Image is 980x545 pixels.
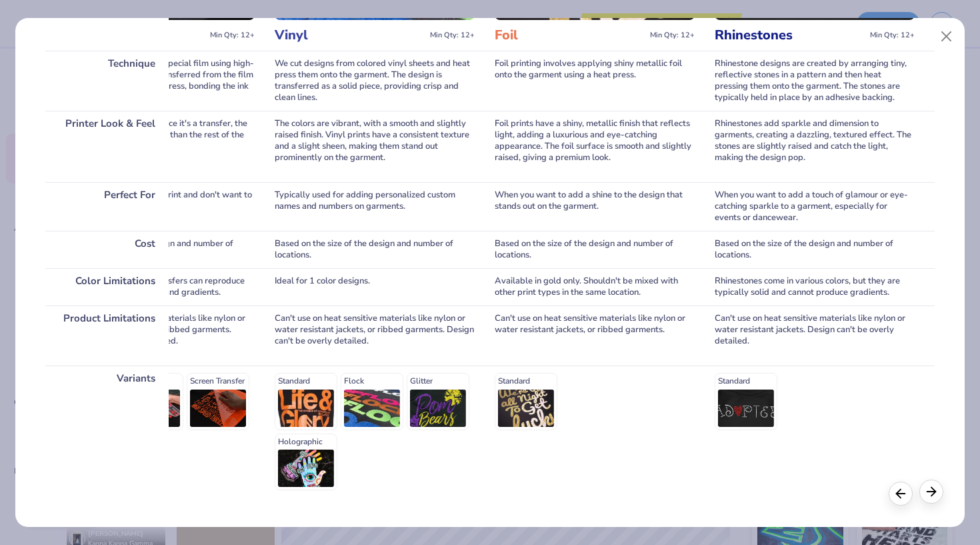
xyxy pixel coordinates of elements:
div: Based on the size of the design and number of locations. [55,231,255,268]
h3: Vinyl [275,27,425,44]
div: Cost [45,231,169,268]
div: When you want to add a touch of glamour or eye-catching sparkle to a garment, especially for even... [715,182,915,231]
h3: Foil [495,27,645,44]
div: Color Limitations [45,268,169,306]
div: Rhinestone designs are created by arranging tiny, reflective stones in a pattern and then heat pr... [715,51,915,111]
div: Can't use on heat sensitive materials like nylon or water resistant jackets, or ribbed garments. ... [275,306,475,366]
div: Based on the size of the design and number of locations. [495,231,695,268]
div: Rhinestones add sparkle and dimension to garments, creating a dazzling, textured effect. The ston... [715,111,915,182]
div: Perfect For [45,182,169,231]
div: Can't use on heat sensitive materials like nylon or water resistant jackets, and ribbed garments.... [55,306,255,366]
div: Foil prints have a shiny, metallic finish that reflects light, adding a luxurious and eye-catchin... [495,111,695,182]
div: Ideal for 1 color designs. [275,268,475,306]
div: Product Limitations [45,306,169,366]
div: We cut designs from colored vinyl sheets and heat press them onto the garment. The design is tran... [275,51,475,111]
div: Can't use on heat sensitive materials like nylon or water resistant jackets. Design can't be over... [715,306,915,366]
div: Typically used for adding personalized custom names and numbers on garments. [275,182,475,231]
div: When you want to add a shine to the design that stands out on the garment. [495,182,695,231]
span: Min Qty: 12+ [210,31,255,40]
button: Close [934,24,959,49]
div: Rhinestones come in various colors, but they are typically solid and cannot produce gradients. [715,268,915,306]
h3: Rhinestones [715,27,865,44]
div: The colors are vibrant, with a smooth and slightly raised finish. Vinyl prints have a consistent ... [275,111,475,182]
div: Based on the size of the design and number of locations. [275,231,475,268]
div: Variants [45,366,169,498]
div: No color limitations. DTF transfers can reproduce an unlimited range of colors and gradients. [55,268,255,306]
div: Available in gold only. Shouldn't be mixed with other print types in the same location. [495,268,695,306]
div: Technique [45,51,169,111]
div: Foil printing involves applying shiny metallic foil onto the garment using a heat press. [495,51,695,111]
div: Can't use on heat sensitive materials like nylon or water resistant jackets, or ribbed garments. [495,306,695,366]
span: Min Qty: 12+ [650,31,695,40]
span: Min Qty: 12+ [430,31,475,40]
div: Printer Look & Feel [45,111,169,182]
span: Min Qty: 12+ [870,31,915,40]
div: Based on the size of the design and number of locations. [715,231,915,268]
div: The colors are vibrant and since it's a transfer, the design is raised and is thicker than the re... [55,111,255,182]
div: When you need a full-color print and don't want to use digital printing [55,182,255,231]
div: We print your design onto a special film using high-quality inks. The design is transferred from ... [55,51,255,111]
